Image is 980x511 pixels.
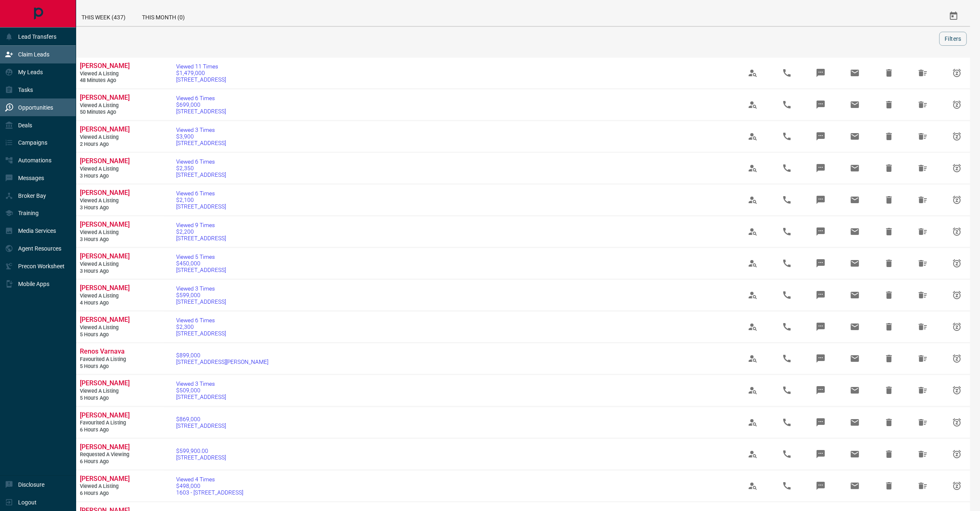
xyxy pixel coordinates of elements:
span: $509,000 [177,387,226,394]
span: Viewed 11 Times [177,63,226,70]
span: View Profile [743,158,763,178]
span: Message [811,444,831,464]
span: Viewed a Listing [80,483,129,490]
span: View Profile [743,285,763,305]
a: $869,000[STREET_ADDRESS] [177,416,226,429]
div: This Week (437) [73,6,134,26]
span: Hide [879,444,899,464]
button: Select Date Range [944,6,964,26]
span: Message [811,63,831,83]
span: Message [811,222,831,241]
span: View Profile [743,63,763,83]
span: Snooze [947,190,967,210]
span: 5 hours ago [80,363,129,370]
span: Snooze [947,349,967,368]
span: View Profile [743,127,763,146]
span: View Profile [743,317,763,337]
span: Snooze [947,127,967,146]
a: Viewed 6 Times$699,000[STREET_ADDRESS] [177,95,226,115]
span: Viewed a Listing [80,229,129,236]
span: $3,900 [177,133,226,140]
span: 6 hours ago [80,427,129,434]
span: [PERSON_NAME] [80,443,130,451]
span: Viewed 6 Times [177,95,226,101]
span: Hide [879,349,899,368]
span: $599,000 [177,292,226,298]
span: [STREET_ADDRESS] [177,171,226,178]
span: Message [811,158,831,178]
span: Hide [879,317,899,337]
a: Viewed 11 Times$1,479,000[STREET_ADDRESS] [177,63,226,83]
span: Viewed a Listing [80,166,129,173]
span: 6 hours ago [80,490,129,497]
span: Hide [879,63,899,83]
span: 1603 - [STREET_ADDRESS] [177,489,244,496]
a: [PERSON_NAME] [80,189,129,197]
span: Email [845,444,865,464]
span: Hide [879,127,899,146]
span: Viewed 6 Times [177,158,226,165]
span: [STREET_ADDRESS] [177,454,226,461]
span: Call [777,285,797,305]
span: Message [811,476,831,496]
span: View Profile [743,413,763,432]
span: Hide All from Lily Lai [913,158,933,178]
a: [PERSON_NAME] [80,252,129,261]
span: Call [777,190,797,210]
span: Email [845,285,865,305]
span: Hide [879,413,899,432]
span: [PERSON_NAME] [80,157,130,165]
span: Viewed 4 Times [177,476,244,483]
span: Hide [879,190,899,210]
a: Renos Varnava [80,347,129,356]
span: Hide All from Lily Lai [913,222,933,241]
span: [STREET_ADDRESS] [177,108,226,115]
span: 48 minutes ago [80,77,129,84]
span: Hide [879,380,899,400]
span: Viewed 6 Times [177,317,226,323]
button: Filters [939,32,967,46]
span: Hide All from Veronica Medrano [913,95,933,115]
a: [PERSON_NAME] [80,284,129,293]
span: View Profile [743,476,763,496]
span: Hide [879,158,899,178]
span: Favourited a Listing [80,420,129,427]
span: Viewed 6 Times [177,190,226,197]
span: Hide All from Jamie Hart [913,413,933,432]
span: Call [777,380,797,400]
span: Email [845,127,865,146]
span: Call [777,413,797,432]
a: [PERSON_NAME] [80,62,129,70]
span: Call [777,63,797,83]
span: Call [777,444,797,464]
span: $869,000 [177,416,226,422]
span: $699,000 [177,101,226,108]
a: [PERSON_NAME] [80,475,129,483]
span: Email [845,222,865,241]
a: [PERSON_NAME] [80,125,129,134]
span: Email [845,317,865,337]
span: Call [777,317,797,337]
span: View Profile [743,253,763,273]
span: [PERSON_NAME] [80,94,130,101]
span: $450,000 [177,260,226,267]
span: $899,000 [177,352,269,359]
span: Snooze [947,317,967,337]
span: 5 hours ago [80,395,129,402]
span: Snooze [947,380,967,400]
span: Email [845,380,865,400]
span: $2,200 [177,228,226,235]
span: 6 hours ago [80,458,129,465]
span: 3 hours ago [80,268,129,275]
a: [PERSON_NAME] [80,443,129,452]
span: Viewed a Listing [80,102,129,109]
span: [PERSON_NAME] [80,220,130,228]
span: Call [777,127,797,146]
span: [PERSON_NAME] [80,252,130,260]
span: Viewed a Listing [80,70,129,77]
span: [STREET_ADDRESS] [177,140,226,146]
span: Hide All from Henry J. [913,63,933,83]
div: This Month (0) [134,6,193,26]
span: Favourited a Listing [80,356,129,363]
span: Viewed 5 Times [177,253,226,260]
